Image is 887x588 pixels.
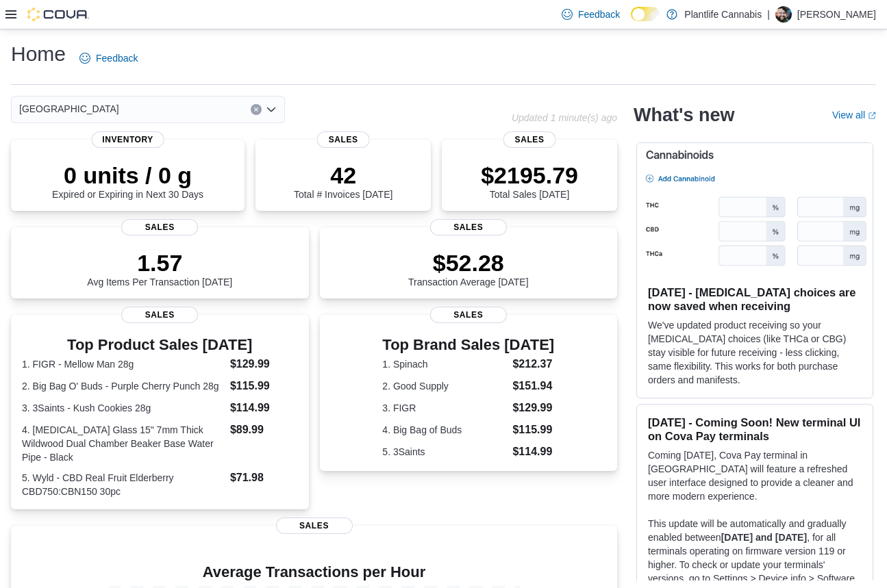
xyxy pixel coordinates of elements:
[382,445,507,459] dt: 5. 3Saints
[22,423,225,464] dt: 4. [MEDICAL_DATA] Glass 15" 7mm Thick Wildwood Dual Chamber Beaker Base Water Pipe - Black
[121,307,198,323] span: Sales
[775,6,792,23] div: Wesley Lynch
[481,162,578,200] div: Total Sales [DATE]
[11,40,66,68] h1: Home
[121,219,198,235] span: Sales
[22,357,225,371] dt: 1. FIGR - Mellow Man 28g
[382,379,507,393] dt: 2. Good Supply
[512,422,554,438] dd: $115.99
[721,532,807,543] strong: [DATE] and [DATE]
[408,249,529,287] div: Transaction Average [DATE]
[512,112,617,123] p: Updated 1 minute(s) ago
[230,400,298,416] dd: $114.99
[317,131,370,148] span: Sales
[512,378,554,394] dd: $151.94
[382,401,507,415] dt: 3. FIGR
[631,21,632,22] span: Dark Mode
[512,444,554,460] dd: $114.99
[832,110,876,120] a: View allExternal link
[96,51,138,65] span: Feedback
[648,285,862,313] h3: [DATE] - [MEDICAL_DATA] choices are now saved when receiving
[294,162,392,200] div: Total # Invoices [DATE]
[648,416,862,443] h3: [DATE] - Coming Soon! New terminal UI on Cova Pay terminals
[276,517,353,534] span: Sales
[22,564,606,580] h4: Average Transactions per Hour
[91,131,164,148] span: Inventory
[230,422,298,438] dd: $89.99
[503,131,556,148] span: Sales
[430,219,507,235] span: Sales
[430,307,507,323] span: Sales
[230,378,298,394] dd: $115.99
[266,104,277,115] button: Open list of options
[87,249,232,287] div: Avg Items Per Transaction [DATE]
[631,7,660,21] input: Dark Mode
[87,249,232,277] p: 1.57
[230,356,298,372] dd: $129.99
[294,162,392,189] p: 42
[52,162,203,200] div: Expired or Expiring in Next 30 Days
[22,337,298,353] h3: Top Product Sales [DATE]
[22,379,225,393] dt: 2. Big Bag O' Buds - Purple Cherry Punch 28g
[512,356,554,372] dd: $212.37
[648,318,862,387] p: We've updated product receiving so your [MEDICAL_DATA] choices (like THCa or CBG) stay visible fo...
[251,104,262,115] button: Clear input
[797,6,876,23] p: [PERSON_NAME]
[230,470,298,486] dd: $71.98
[52,162,203,189] p: 0 units / 0 g
[512,400,554,416] dd: $129.99
[868,112,876,120] svg: External link
[767,6,770,23] p: |
[382,357,507,371] dt: 1. Spinach
[22,471,225,498] dt: 5. Wyld - CBD Real Fruit Elderberry CBD750:CBN150 30pc
[74,44,143,72] a: Feedback
[27,8,89,21] img: Cova
[382,337,554,353] h3: Top Brand Sales [DATE]
[634,104,734,126] h2: What's new
[19,101,119,117] span: [GEOGRAPHIC_DATA]
[578,8,620,21] span: Feedback
[481,162,578,189] p: $2195.79
[408,249,529,277] p: $52.28
[648,448,862,503] p: Coming [DATE], Cova Pay terminal in [GEOGRAPHIC_DATA] will feature a refreshed user interface des...
[684,6,762,23] p: Plantlife Cannabis
[556,1,625,28] a: Feedback
[22,401,225,415] dt: 3. 3Saints - Kush Cookies 28g
[382,423,507,437] dt: 4. Big Bag of Buds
